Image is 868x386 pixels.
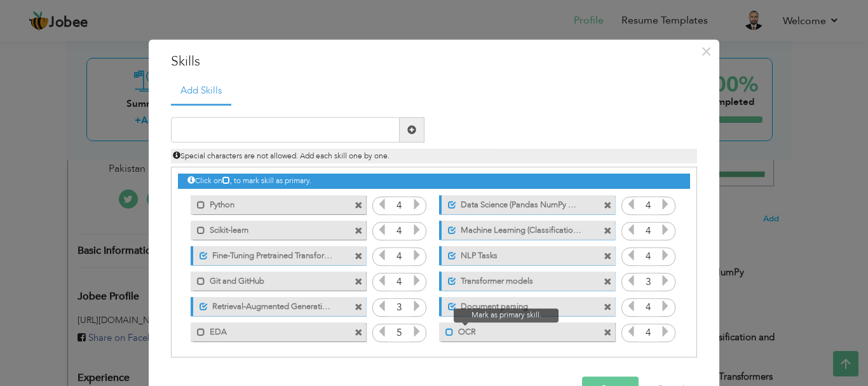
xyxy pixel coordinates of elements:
span: × [701,40,712,63]
label: Retrieval-Augmented Generation (RAG) [208,297,334,313]
label: NLP Tasks [456,246,583,262]
button: Close [696,41,716,62]
span: Special characters are not allowed. Add each skill one by one. [173,151,390,162]
label: Data Science (Pandas NumPy Matplotlib) [456,195,583,211]
span: Mark as primary skill. [454,309,559,322]
label: Transformer models [456,272,583,287]
label: Python [205,195,334,211]
label: Document parsing [456,297,583,313]
label: EDA [205,322,334,338]
label: Scikit-learn [205,221,334,237]
label: Fine-Tuning Pretrained Transformers [208,246,334,262]
div: Click on , to mark skill as primary. [178,174,690,189]
label: OCR [454,322,582,338]
label: Git and GitHub [205,272,334,287]
a: Add Skills [171,78,231,106]
label: Machine Learning (Classification and Regression) [456,221,583,237]
h3: Skills [171,52,697,71]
